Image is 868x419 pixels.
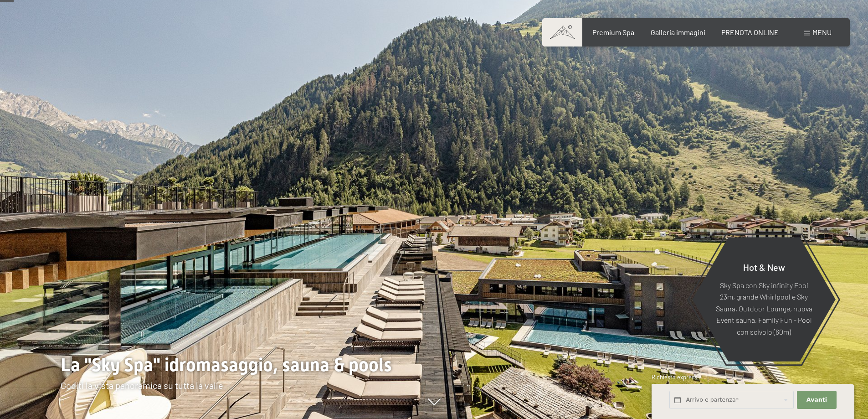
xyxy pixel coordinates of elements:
[721,28,779,36] a: PRENOTA ONLINE
[797,391,836,409] button: Avanti
[743,261,785,272] span: Hot & New
[812,28,832,36] span: Menu
[714,279,813,337] p: Sky Spa con Sky infinity Pool 23m, grande Whirlpool e Sky Sauna, Outdoor Lounge, nuova Event saun...
[592,28,634,36] a: Premium Spa
[692,237,836,362] a: Hot & New Sky Spa con Sky infinity Pool 23m, grande Whirlpool e Sky Sauna, Outdoor Lounge, nuova ...
[652,373,697,381] span: Richiesta express
[806,396,827,404] span: Avanti
[651,28,705,36] a: Galleria immagini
